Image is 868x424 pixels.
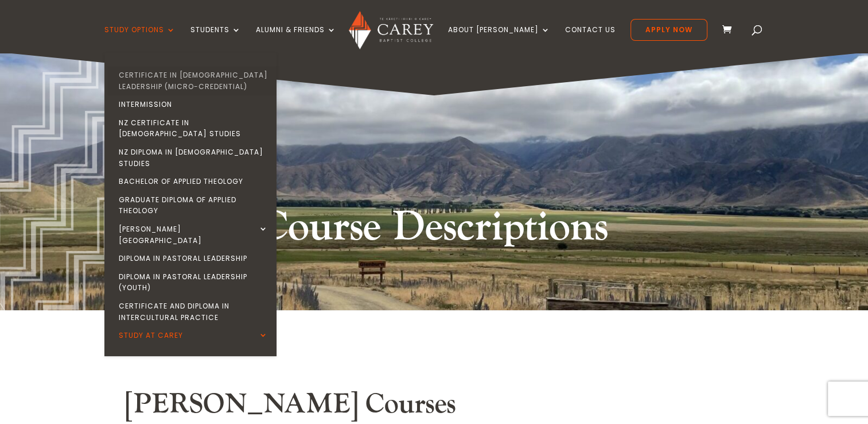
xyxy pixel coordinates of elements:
[107,297,279,326] a: Certificate and Diploma in Intercultural Practice
[448,26,550,53] a: About [PERSON_NAME]
[107,114,279,143] a: NZ Certificate in [DEMOGRAPHIC_DATA] Studies
[107,172,279,191] a: Bachelor of Applied Theology
[107,66,279,95] a: Certificate in [DEMOGRAPHIC_DATA] Leadership (Micro-credential)
[107,249,279,268] a: Diploma in Pastoral Leadership
[349,11,433,49] img: Carey Baptist College
[107,220,279,249] a: [PERSON_NAME][GEOGRAPHIC_DATA]
[107,191,279,220] a: Graduate Diploma of Applied Theology
[104,26,176,53] a: Study Options
[107,268,279,297] a: Diploma in Pastoral Leadership (Youth)
[107,95,279,114] a: Intermission
[565,26,616,53] a: Contact Us
[630,19,707,41] a: Apply Now
[107,326,279,345] a: Study at Carey
[219,201,649,260] h1: Course Descriptions
[107,143,279,172] a: NZ Diploma in [DEMOGRAPHIC_DATA] Studies
[190,26,241,53] a: Students
[256,26,336,53] a: Alumni & Friends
